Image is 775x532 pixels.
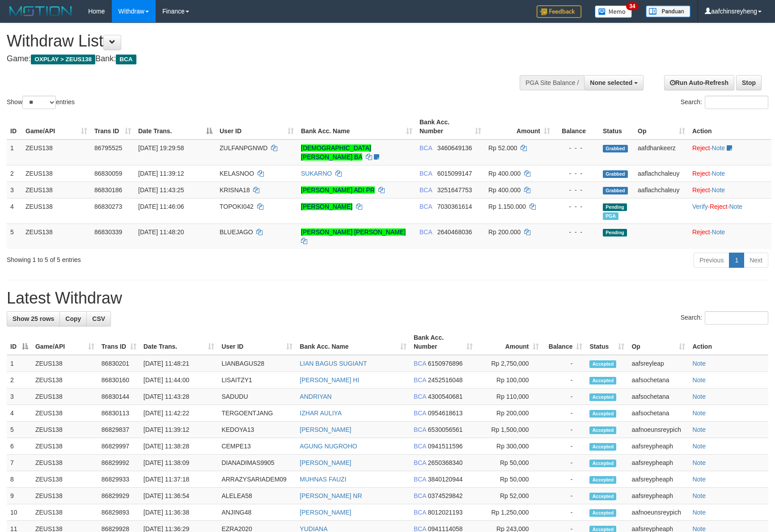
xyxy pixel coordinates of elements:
td: 4 [7,405,32,422]
img: Button%20Memo.svg [595,5,632,18]
td: ALELEA58 [218,488,296,504]
a: CSV [86,311,111,326]
span: None selected [590,79,632,86]
span: Copy 4300540681 to clipboard [428,393,463,400]
td: aafsreyleap [628,355,689,372]
td: - [542,388,586,405]
td: - [542,455,586,471]
td: aafsochetana [628,388,689,405]
td: - [542,438,586,455]
td: · [689,139,771,165]
th: Bank Acc. Number: activate to sort column ascending [410,329,476,355]
span: Rp 1.150.000 [488,203,526,210]
td: ZEUS138 [22,182,91,198]
label: Search: [681,96,768,109]
span: Copy 3460649136 to clipboard [437,144,472,152]
div: Showing 1 to 5 of 5 entries [7,252,316,264]
span: OXPLAY > ZEUS138 [31,55,95,64]
h1: Withdraw List [7,32,508,50]
td: Rp 100,000 [476,372,542,388]
div: - - - [557,144,596,152]
td: · [689,165,771,182]
td: 86829837 [98,422,140,438]
th: Trans ID: activate to sort column ascending [91,114,135,139]
a: SUKARNO [301,170,332,177]
span: BCA [419,170,432,177]
span: Grabbed [603,187,628,194]
a: [PERSON_NAME] NR [300,492,362,499]
td: · [689,224,771,249]
span: 86830273 [94,203,122,210]
th: Game/API: activate to sort column ascending [32,329,98,355]
a: Note [712,228,725,236]
span: Accepted [589,509,616,517]
a: Show 25 rows [7,311,60,326]
td: ZEUS138 [22,139,91,165]
td: TERGOENTJANG [218,405,296,422]
th: Date Trans.: activate to sort column ascending [140,329,218,355]
span: Copy [65,315,81,322]
td: ZEUS138 [32,455,98,471]
a: ANDRIYAN [300,393,331,400]
th: Trans ID: activate to sort column ascending [98,329,140,355]
td: 86829997 [98,438,140,455]
td: ZEUS138 [22,165,91,182]
td: 4 [7,198,22,224]
a: [PERSON_NAME] [300,426,351,433]
span: 86830059 [94,170,122,177]
td: aafsreypheaph [628,438,689,455]
td: Rp 1,250,000 [476,504,542,521]
td: aafsochetana [628,372,689,388]
a: Note [692,410,706,417]
td: 86829929 [98,488,140,504]
span: [DATE] 11:46:06 [138,203,184,210]
td: CEMPE13 [218,438,296,455]
a: Note [692,476,706,483]
a: Note [692,443,706,450]
td: KEDOYA13 [218,422,296,438]
span: BCA [414,376,426,384]
td: aafdhankeerz [634,139,689,165]
span: Rp 52.000 [488,144,517,152]
td: 86830113 [98,405,140,422]
td: aaflachchaleuy [634,165,689,182]
span: BCA [414,393,426,400]
a: Copy [59,311,87,326]
th: User ID: activate to sort column ascending [216,114,297,139]
span: BCA [414,476,426,483]
span: 86830339 [94,228,122,236]
th: Amount: activate to sort column ascending [485,114,554,139]
a: MUHNAS FAUZI [300,476,346,483]
a: Note [712,170,725,177]
span: ZULFANPGNWD [220,144,267,152]
span: Pending [603,229,627,236]
h1: Latest Withdraw [7,289,768,307]
a: Note [692,509,706,516]
td: [DATE] 11:36:38 [140,504,218,521]
span: KRISNA18 [220,186,250,194]
span: [DATE] 11:43:25 [138,186,184,194]
td: ZEUS138 [32,372,98,388]
span: Grabbed [603,170,628,178]
td: aafsochetana [628,405,689,422]
td: [DATE] 11:44:00 [140,372,218,388]
span: BCA [419,186,432,194]
td: 5 [7,224,22,249]
td: [DATE] 11:38:28 [140,438,218,455]
span: BLUEJAGO [220,228,253,236]
td: 5 [7,422,32,438]
td: ZEUS138 [32,504,98,521]
td: 8 [7,471,32,488]
span: Accepted [589,360,616,368]
td: [DATE] 11:42:22 [140,405,218,422]
td: LIANBAGUS28 [218,355,296,372]
span: BCA [414,360,426,367]
td: Rp 1,500,000 [476,422,542,438]
span: [DATE] 19:29:58 [138,144,184,152]
td: [DATE] 11:38:09 [140,455,218,471]
td: ANJING48 [218,504,296,521]
td: - [542,422,586,438]
td: 2 [7,372,32,388]
div: - - - [557,228,596,236]
td: [DATE] 11:37:18 [140,471,218,488]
